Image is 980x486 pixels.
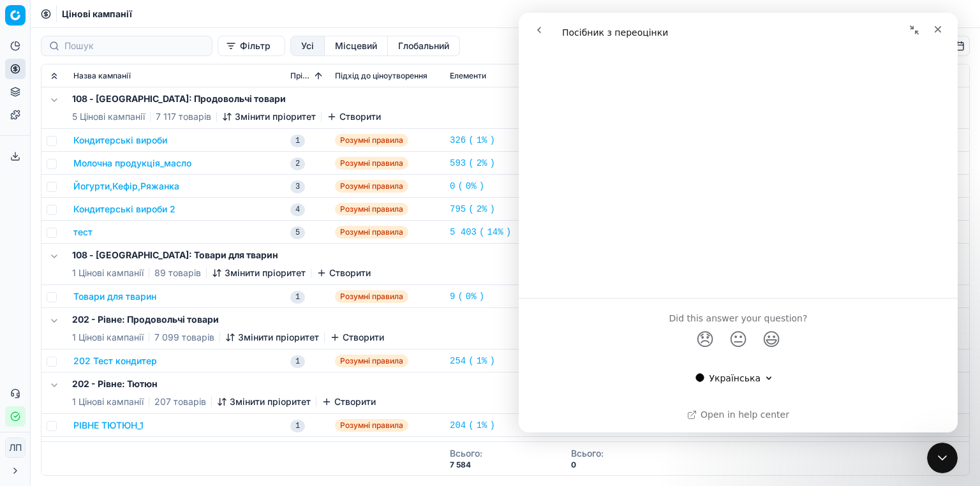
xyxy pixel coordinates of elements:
[480,448,482,459] font: :
[450,203,495,216] a: 795(2%)
[466,291,477,302] font: 0%
[295,422,300,431] font: 1
[62,8,132,19] font: Цінові кампанії
[457,181,463,191] font: (
[295,357,300,366] font: 1
[450,355,495,367] a: 254(1%)
[487,227,503,237] font: 14%
[154,396,171,407] font: 207
[477,135,487,145] font: 1%
[340,420,403,430] font: Розумні правила
[489,158,494,168] font: )
[62,8,132,20] nav: хлібні крихти
[240,40,271,51] font: Фільтр
[450,204,466,214] font: 795
[295,159,300,168] font: 2
[295,136,300,145] font: 1
[322,395,376,408] button: Створити
[335,71,427,80] font: Підхід до ціноутворення
[295,293,300,302] font: 1
[168,267,201,278] font: товарів
[340,204,403,214] font: Розумні правила
[154,332,179,342] font: 7 099
[72,267,76,278] font: 1
[212,267,306,279] button: Змінити пріоритет
[479,227,484,237] font: (
[73,291,156,302] font: Товари для тварин
[327,110,381,123] button: Створити
[325,36,388,56] button: місцевий
[295,228,300,237] font: 5
[466,181,477,191] font: 0%
[295,205,300,214] font: 4
[450,226,511,239] a: 5 403(14%)
[450,460,471,469] font: 7 584
[73,203,175,216] button: Кондитерські вироби 2
[78,332,144,342] font: Цінові кампанії
[334,396,376,407] font: Створити
[450,71,486,80] font: Елементи
[519,13,958,432] iframe: Живий чат у інтеркомі
[489,135,494,145] font: )
[238,332,319,342] font: Змінити пріоритет
[217,395,311,408] button: Змінити пріоритет
[571,448,601,459] font: Всього
[340,181,403,191] font: Розумні правила
[450,134,495,147] a: 326(1%)
[72,378,158,389] font: 202 - Рівне: Тютюн
[73,226,93,239] button: тест
[72,111,77,122] font: 5
[489,204,494,214] font: )
[329,267,371,278] font: Створити
[927,443,958,473] iframe: Живий чат у інтеркомі
[9,442,22,453] font: ЛП
[73,290,156,303] button: Товари для тварин
[335,40,377,51] font: Місцевий
[450,157,495,170] a: 593(2%)
[601,448,604,459] font: :
[62,8,132,20] span: Цінові кампанії
[156,111,176,122] font: 7 117
[343,332,384,342] font: Створити
[218,36,285,56] button: Фільтр
[450,419,495,432] a: 204(1%)
[450,290,484,303] a: 9(0%)
[316,267,371,279] button: Створити
[78,396,144,407] font: Цінові кампанії
[450,356,466,366] font: 254
[340,291,403,301] font: Розумні правила
[477,158,487,168] font: 2%
[80,111,145,122] font: Цінові кампанії
[154,267,166,278] font: 89
[73,135,167,145] font: Кондитерські вироби
[73,71,131,80] font: Назва кампанії
[78,267,144,278] font: Цінові кампанії
[64,40,204,52] input: Пошук
[47,68,62,84] button: Розгорнути все
[340,158,403,168] font: Розумні правила
[479,181,484,191] font: )
[477,420,487,431] font: 1%
[73,180,179,193] button: Йогурти,Кефір,Ряжанка
[457,291,463,302] font: (
[174,396,206,407] font: товарів
[468,204,473,214] font: (
[235,111,316,122] font: Змінити пріоритет
[388,36,460,56] button: глобальний
[450,420,466,431] font: 204
[450,448,480,459] font: Всього
[468,420,473,431] font: (
[225,331,319,344] button: Змінити пріоритет
[179,111,211,122] font: товарів
[73,355,157,367] button: 202 Тест кондитер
